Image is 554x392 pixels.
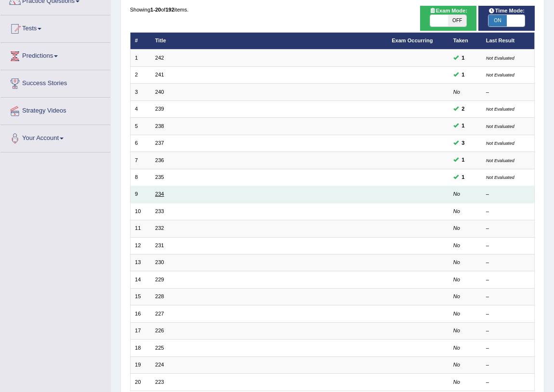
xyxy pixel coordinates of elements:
[130,340,151,356] td: 18
[150,7,161,13] b: 1-20
[453,89,460,95] em: No
[481,32,535,49] th: Last Result
[130,152,151,169] td: 7
[130,374,151,391] td: 20
[486,327,530,335] div: –
[486,190,530,198] div: –
[448,32,481,49] th: Taken
[155,293,164,299] a: 228
[486,55,514,61] small: Not Evaluated
[130,322,151,339] td: 17
[130,101,151,117] td: 4
[448,15,466,26] span: OFF
[486,379,530,386] div: –
[155,311,164,316] a: 227
[459,139,468,148] span: You can still take this question
[453,242,460,248] em: No
[453,225,460,231] em: No
[155,174,164,180] a: 235
[130,288,151,305] td: 15
[155,242,164,248] a: 231
[486,259,530,266] div: –
[486,293,530,301] div: –
[453,259,460,265] em: No
[165,7,174,13] b: 192
[486,344,530,352] div: –
[486,225,530,232] div: –
[486,361,530,369] div: –
[459,122,468,130] span: You can still take this question
[130,169,151,186] td: 8
[155,72,164,77] a: 241
[155,259,164,265] a: 230
[130,237,151,254] td: 12
[486,158,514,163] small: Not Evaluated
[459,54,468,63] span: You can still take this question
[488,15,506,26] span: ON
[130,84,151,101] td: 3
[130,50,151,66] td: 1
[453,208,460,214] em: No
[155,191,164,197] a: 234
[486,242,530,250] div: –
[453,277,460,282] em: No
[130,118,151,135] td: 5
[459,71,468,79] span: You can still take this question
[486,72,514,77] small: Not Evaluated
[130,220,151,237] td: 11
[453,345,460,351] em: No
[453,311,460,316] em: No
[486,106,514,112] small: Not Evaluated
[486,175,514,180] small: Not Evaluated
[130,32,151,49] th: #
[0,125,110,149] a: Your Account
[486,140,514,146] small: Not Evaluated
[459,156,468,164] span: You can still take this question
[0,15,110,39] a: Tests
[130,186,151,203] td: 9
[155,123,164,129] a: 238
[453,328,460,333] em: No
[0,98,110,122] a: Strategy Videos
[453,362,460,367] em: No
[453,191,460,197] em: No
[155,157,164,163] a: 236
[155,277,164,282] a: 229
[155,345,164,351] a: 225
[130,254,151,271] td: 13
[485,7,528,15] span: Time Mode:
[130,305,151,322] td: 16
[151,32,387,49] th: Title
[459,173,468,182] span: You can still take this question
[155,379,164,385] a: 223
[453,379,460,385] em: No
[130,356,151,373] td: 19
[155,89,164,95] a: 240
[486,276,530,284] div: –
[130,203,151,220] td: 10
[155,328,164,333] a: 226
[453,293,460,299] em: No
[486,310,530,318] div: –
[420,6,477,31] div: Show exams occurring in exams
[392,38,433,43] a: Exam Occurring
[459,105,468,114] span: You can still take this question
[486,208,530,215] div: –
[130,66,151,83] td: 2
[155,362,164,367] a: 224
[155,55,164,61] a: 242
[155,140,164,146] a: 237
[130,6,535,13] div: Showing of items.
[0,43,110,67] a: Predictions
[155,106,164,112] a: 239
[0,70,110,94] a: Success Stories
[130,271,151,288] td: 14
[130,135,151,152] td: 6
[486,89,530,96] div: –
[155,208,164,214] a: 233
[155,225,164,231] a: 232
[486,124,514,129] small: Not Evaluated
[426,7,470,15] span: Exam Mode:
